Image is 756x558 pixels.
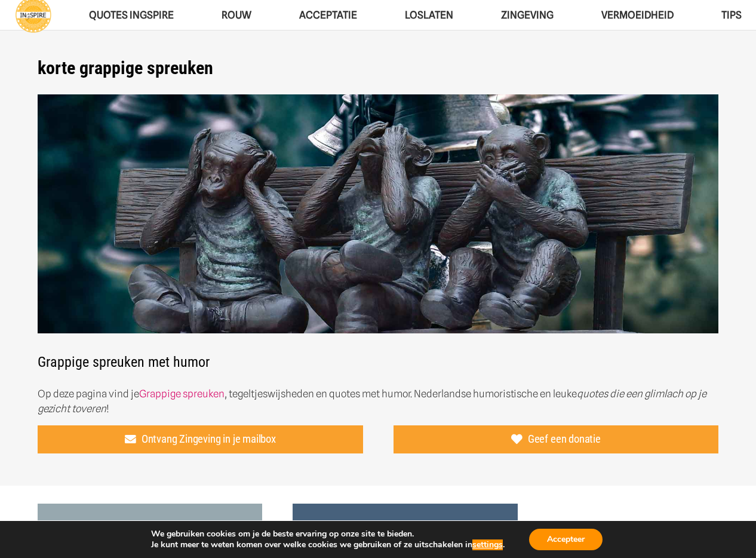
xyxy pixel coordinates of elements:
[394,425,719,454] a: Geef een donatie
[528,433,601,446] span: Geef een donatie
[38,57,718,79] h1: korte grappige spreuken
[529,529,603,550] button: Accepteer
[299,9,357,21] span: Acceptatie
[601,9,674,21] span: VERMOEIDHEID
[472,539,503,550] button: settings
[501,9,554,21] span: Zingeving
[222,9,251,21] span: ROUW
[405,9,453,21] span: Loslaten
[151,529,505,539] p: We gebruiken cookies om je de beste ervaring op onze site te bieden.
[139,388,225,400] a: Grappige spreuken
[151,539,505,550] p: Je kunt meer te weten komen over welke cookies we gebruiken of ze uitschakelen in .
[38,94,718,334] img: Grappige spreuken en quotes met humor op ingspire
[38,425,363,454] a: Ontvang Zingeving in je mailbox
[721,9,742,21] span: TIPS
[89,9,174,21] span: QUOTES INGSPIRE
[38,387,718,416] p: Op deze pagina vind je , tegeltjeswijsheden en quotes met humor. Nederlandse humoristische en leu...
[38,388,706,415] em: quotes die een glimlach op je gezicht toveren
[142,433,276,446] span: Ontvang Zingeving in je mailbox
